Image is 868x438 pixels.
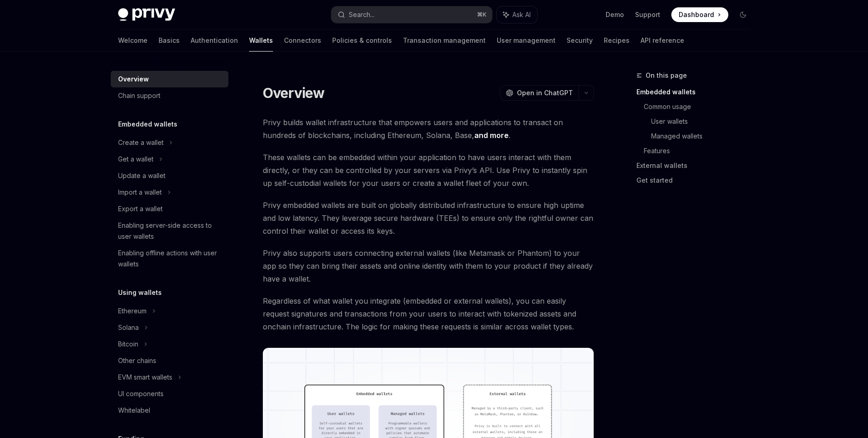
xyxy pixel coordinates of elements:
[517,88,573,98] span: Open in ChatGPT
[118,220,223,242] div: Enabling server-side access to user wallets
[118,355,156,366] div: Other chains
[118,287,162,298] h5: Using wallets
[118,203,163,214] div: Export a wallet
[118,322,139,333] div: Solana
[111,217,228,245] a: Enabling server-side access to user wallets
[111,71,228,87] a: Overview
[263,151,594,190] span: These wallets can be embedded within your application to have users interact with them directly, ...
[474,131,509,140] a: and more
[512,10,531,19] span: Ask AI
[651,129,758,144] a: Managed wallets
[644,99,758,114] a: Common usage
[118,388,164,399] div: UI components
[111,167,228,184] a: Update a wallet
[332,29,392,52] a: Policies & controls
[111,245,228,272] a: Enabling offline actions with user wallets
[263,85,325,101] h1: Overview
[118,119,177,130] h5: Embedded wallets
[500,85,579,101] button: Open in ChatGPT
[118,154,153,165] div: Get a wallet
[263,116,594,142] span: Privy builds wallet infrastructure that empowers users and applications to transact on hundreds o...
[118,170,165,181] div: Update a wallet
[263,199,594,237] span: Privy embedded wallets are built on globally distributed infrastructure to ensure high uptime and...
[111,386,228,402] a: UI components
[636,158,758,173] a: External wallets
[331,6,492,23] button: Search...⌘K
[118,90,160,101] div: Chain support
[679,10,714,19] span: Dashboard
[651,114,758,129] a: User wallets
[118,8,175,21] img: dark logo
[111,402,228,419] a: Whitelabel
[636,173,758,188] a: Get started
[497,29,556,52] a: User management
[477,11,487,18] span: ⌘ K
[403,29,486,52] a: Transaction management
[118,187,162,198] div: Import a wallet
[736,7,750,22] button: Toggle dark mode
[646,70,687,81] span: On this page
[118,405,150,416] div: Whitelabel
[604,29,630,52] a: Recipes
[263,247,594,285] span: Privy also supports users connecting external wallets (like Metamask or Phantom) to your app so t...
[191,29,238,52] a: Authentication
[111,87,228,104] a: Chain support
[635,10,660,19] a: Support
[497,6,537,23] button: Ask AI
[567,29,593,52] a: Security
[118,74,149,85] div: Overview
[118,137,164,148] div: Create a wallet
[249,29,273,52] a: Wallets
[349,9,374,20] div: Search...
[118,305,147,317] div: Ethereum
[159,29,180,52] a: Basics
[671,7,728,22] a: Dashboard
[111,352,228,369] a: Other chains
[636,85,758,99] a: Embedded wallets
[606,10,624,19] a: Demo
[641,29,684,52] a: API reference
[263,294,594,333] span: Regardless of what wallet you integrate (embedded or external wallets), you can easily request si...
[118,29,148,52] a: Welcome
[111,201,228,217] a: Export a wallet
[644,144,758,158] a: Features
[284,29,321,52] a: Connectors
[118,339,138,350] div: Bitcoin
[118,372,172,383] div: EVM smart wallets
[118,248,223,270] div: Enabling offline actions with user wallets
